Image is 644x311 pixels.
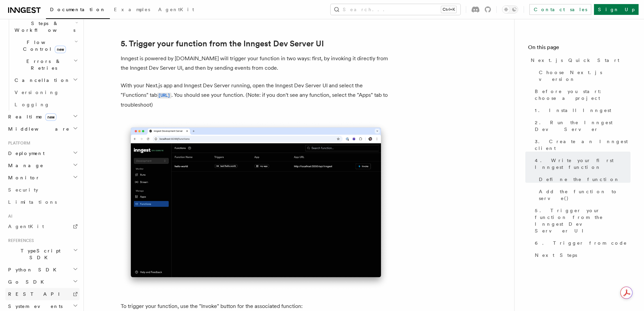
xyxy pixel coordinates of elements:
a: Before you start: choose a project [532,85,630,104]
a: Versioning [12,86,79,98]
span: new [55,46,66,53]
a: Contact sales [529,4,591,15]
span: Flow Control [12,39,74,52]
p: To trigger your function, use the "Invoke" button for the associated function: [121,302,391,311]
span: Logging [15,102,50,107]
span: Limitations [8,199,57,205]
button: Middleware [5,123,79,135]
span: AI [5,214,13,219]
a: Define the function [536,173,630,185]
span: Next Steps [535,252,577,259]
button: Python SDK [5,264,79,276]
span: 2. Run the Inngest Dev Server [535,119,630,133]
button: TypeScript SDK [5,245,79,264]
img: Inngest Dev Server web interface's functions tab with functions listed [121,120,391,291]
a: 2. Run the Inngest Dev Server [532,116,630,135]
button: Steps & Workflows [12,17,79,36]
a: Add the function to serve() [536,185,630,204]
button: Monitor [5,172,79,184]
span: 5. Trigger your function from the Inngest Dev Server UI [535,207,630,234]
span: Next.js Quick Start [531,57,619,64]
a: Logging [12,98,79,111]
a: 5. Trigger your function from the Inngest Dev Server UI [532,204,630,237]
button: Errors & Retries [12,55,79,74]
span: 4. Write your first Inngest function [535,157,630,171]
p: Inngest is powered by [DOMAIN_NAME] will trigger your function in two ways: first, by invoking it... [121,54,391,73]
button: Flow Controlnew [12,36,79,55]
span: Documentation [50,7,106,12]
a: Sign Up [594,4,639,15]
span: Choose Next.js version [539,69,630,83]
span: Monitor [5,174,40,181]
span: 1. Install Inngest [535,107,611,114]
a: Security [5,184,79,196]
button: Toggle dark mode [502,5,518,14]
span: AgentKit [158,7,194,12]
button: Manage [5,159,79,172]
span: TypeScript SDK [5,247,73,261]
button: Realtimenew [5,111,79,123]
span: Errors & Retries [12,58,73,71]
span: Add the function to serve() [539,188,630,202]
button: Search...Ctrl+K [331,4,460,15]
a: 5. Trigger your function from the Inngest Dev Server UI [121,39,324,48]
span: Python SDK [5,266,61,273]
a: Next Steps [532,249,630,261]
a: Documentation [46,2,110,19]
a: 6. Trigger from code [532,237,630,249]
a: AgentKit [154,2,198,18]
code: [URL] [157,93,171,98]
a: [URL] [157,92,171,98]
span: Go SDK [5,279,48,285]
a: 1. Install Inngest [532,104,630,116]
span: System events [5,303,63,310]
span: References [5,238,34,243]
h4: On this page [528,43,630,54]
div: Inngest Functions [5,5,79,111]
a: Next.js Quick Start [528,54,630,66]
kbd: Ctrl+K [441,6,456,13]
span: new [45,113,56,121]
span: 3. Create an Inngest client [535,138,630,152]
span: Security [8,187,38,193]
span: Cancellation [12,77,70,84]
span: Before you start: choose a project [535,88,630,102]
a: 3. Create an Inngest client [532,135,630,154]
button: Go SDK [5,276,79,288]
a: Examples [110,2,154,18]
span: Middleware [5,126,70,132]
span: Manage [5,162,44,169]
span: 6. Trigger from code [535,240,627,246]
span: Platform [5,140,30,146]
span: Steps & Workflows [12,20,75,34]
span: AgentKit [8,224,44,229]
p: With your Next.js app and Inngest Dev Server running, open the Inngest Dev Server UI and select t... [121,81,391,110]
span: Examples [114,7,150,12]
button: Cancellation [12,74,79,86]
a: REST API [5,288,79,300]
span: Deployment [5,150,45,157]
a: 4. Write your first Inngest function [532,154,630,173]
span: REST API [8,291,66,297]
a: Limitations [5,196,79,208]
a: Choose Next.js version [536,66,630,85]
span: Define the function [539,176,620,183]
button: Deployment [5,147,79,159]
span: Realtime [5,113,56,120]
span: Versioning [15,90,59,95]
a: AgentKit [5,220,79,232]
